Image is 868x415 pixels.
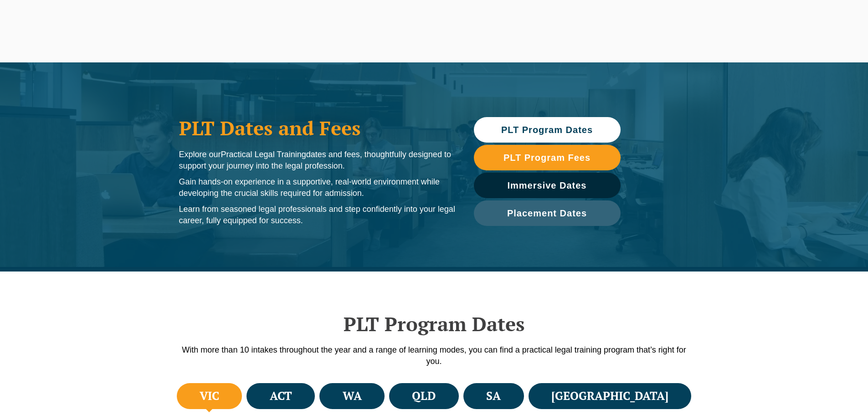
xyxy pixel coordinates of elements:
span: Immersive Dates [508,181,587,190]
span: Practical Legal Training [221,150,306,159]
h4: VIC [200,389,219,404]
span: PLT Program Fees [503,153,591,162]
p: Explore our dates and fees, thoughtfully designed to support your journey into the legal profession. [179,149,456,172]
span: Placement Dates [507,209,587,218]
h4: QLD [412,389,436,404]
p: With more than 10 intakes throughout the year and a range of learning modes, you can find a pract... [175,344,694,367]
h4: WA [343,389,362,404]
p: Learn from seasoned legal professionals and step confidently into your legal career, fully equipp... [179,204,456,226]
p: Gain hands-on experience in a supportive, real-world environment while developing the crucial ski... [179,176,456,199]
a: PLT Program Dates [474,117,621,143]
h2: PLT Program Dates [175,313,694,335]
a: PLT Program Fees [474,145,621,170]
a: Placement Dates [474,200,621,226]
a: Immersive Dates [474,173,621,198]
span: PLT Program Dates [501,125,593,134]
h4: [GEOGRAPHIC_DATA] [551,389,668,404]
h4: ACT [270,389,292,404]
h4: SA [486,389,501,404]
h1: PLT Dates and Fees [179,117,456,139]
